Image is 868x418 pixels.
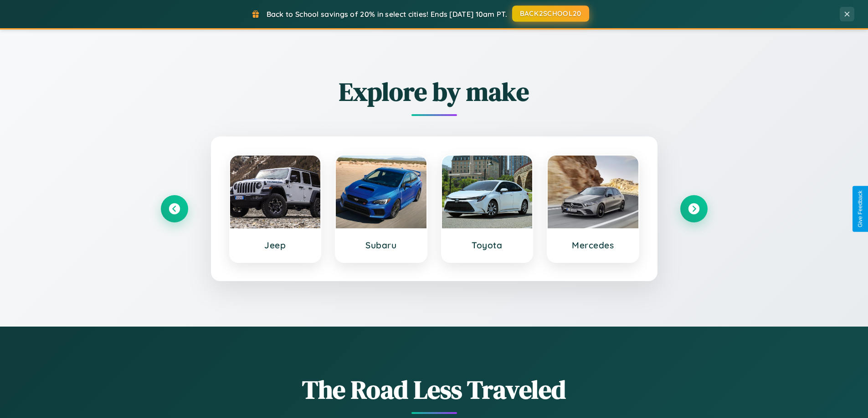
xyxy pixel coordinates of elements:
[161,74,708,109] h2: Explore by make
[239,240,312,251] h3: Jeep
[161,372,708,407] h1: The Road Less Traveled
[451,240,524,251] h3: Toyota
[345,240,417,251] h3: Subaru
[512,5,589,22] button: BACK2SCHOOL20
[857,191,863,227] div: Give Feedback
[557,240,629,251] h3: Mercedes
[267,10,507,19] span: Back to School savings of 20% in select cities! Ends [DATE] 10am PT.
